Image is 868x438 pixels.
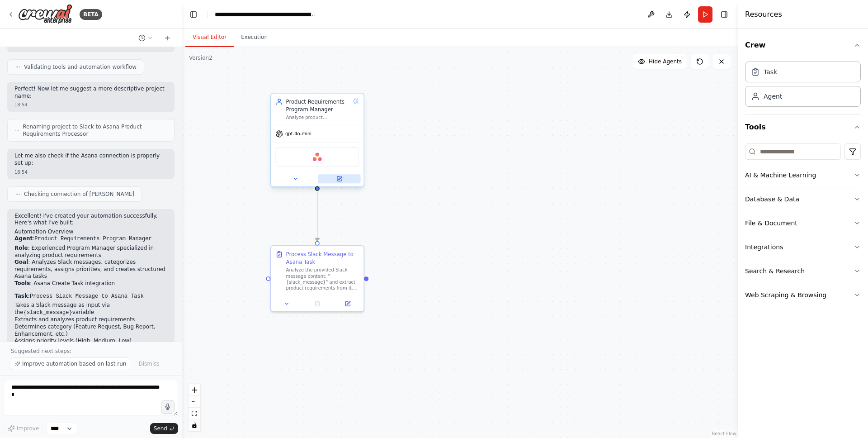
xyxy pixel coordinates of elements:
g: Edge from df6f86e8-6466-4e89-befc-dd60bec01496 to c9add2ab-a986-48b1-886c-8f82c666d2f9 [313,192,321,241]
img: Logo [18,4,72,24]
button: Send [150,423,178,434]
div: Crew [745,58,861,114]
li: Takes a Slack message as input via the variable [14,302,167,316]
div: React Flow controls [189,384,200,431]
button: Improve automation based on last run [11,357,130,370]
span: Send [154,425,167,432]
p: Excellent! I've created your automation successfully. Here's what I've built: [14,213,167,227]
button: Web Scraping & Browsing [745,283,861,307]
div: Task [764,67,777,76]
button: Tools [745,114,861,140]
button: Search & Research [745,259,861,283]
h4: Resources [745,9,782,20]
div: Integrations [745,243,783,252]
button: Hide Agents [632,54,687,69]
p: Perfect! Now let me suggest a more descriptive project name: [14,86,167,100]
div: 18:54 [14,169,167,176]
span: Dismiss [138,360,159,367]
button: Hide right sidebar [718,8,731,21]
strong: Task [14,293,28,299]
li: : Experienced Program Manager specialized in analyzing product requirements [14,245,167,259]
span: Validating tools and automation workflow [24,63,137,71]
div: Tools [745,140,861,314]
button: Integrations [745,235,861,259]
button: Crew [745,33,861,58]
button: Open in side panel [335,299,360,308]
button: zoom in [189,384,200,396]
code: Process Slack Message to Asana Task [30,293,144,300]
div: 18:54 [14,101,167,108]
div: Database & Data [745,195,799,204]
button: Visual Editor [185,28,234,47]
div: Product Requirements Program ManagerAnalyze product requirement messages from Slack, categorize t... [270,94,364,188]
button: Switch to previous chat [135,33,156,43]
button: AI & Machine Learning [745,163,861,187]
div: Web Scraping & Browsing [745,290,826,300]
button: Click to speak your automation idea [161,400,175,414]
span: gpt-4o-mini [285,131,311,137]
div: BETA [80,9,102,20]
button: Improve [4,423,43,434]
div: Process Slack Message to Asana TaskAnalyze the provided Slack message content: "{slack_message}" ... [270,245,364,312]
div: AI & Machine Learning [745,171,816,180]
code: Product Requirements Program Manager [34,236,151,242]
p: Suggested next steps: [11,348,171,355]
p: : [14,235,167,243]
a: React Flow attribution [712,431,736,436]
div: Agent [764,92,782,101]
strong: Tools [14,280,30,286]
div: File & Document [745,219,797,228]
button: Execution [234,28,275,47]
span: Renaming project to Slack to Asana Product Requirements Processor [23,123,167,138]
button: fit view [189,408,200,419]
li: Extracts and analyzes product requirements [14,316,167,324]
li: Determines category (Feature Request, Bug Report, Enhancement, etc.) [14,324,167,338]
div: Analyze the provided Slack message content: "{slack_message}" and extract product requirements fr... [286,267,359,291]
span: Checking connection of [PERSON_NAME] [24,190,134,198]
h2: Automation Overview [14,229,167,236]
button: File & Document [745,211,861,235]
strong: Agent [14,235,33,242]
div: Version 2 [189,54,212,62]
p: : [14,293,167,300]
button: Dismiss [134,357,164,370]
li: : Asana Create Task integration [14,280,167,287]
li: : Analyzes Slack messages, categorizes requirements, assigns priorities, and creates structured A... [14,259,167,280]
strong: Goal [14,259,28,265]
strong: Role [14,245,28,251]
div: Process Slack Message to Asana Task [286,251,359,266]
button: Hide left sidebar [187,8,200,21]
span: Improve automation based on last run [22,360,126,367]
p: Let me also check if the Asana connection is properly set up: [14,152,167,167]
code: {slack_message} [24,309,72,316]
div: Search & Research [745,267,805,276]
div: Product Requirements Program Manager [286,98,350,113]
div: Analyze product requirement messages from Slack, categorize them by importance and type, assign a... [286,114,350,120]
nav: breadcrumb [215,10,316,19]
button: toggle interactivity [189,419,200,431]
button: No output available [302,299,334,308]
span: Improve [17,425,39,432]
button: Start a new chat [160,33,175,43]
button: Database & Data [745,187,861,211]
button: Open in side panel [318,174,360,183]
span: Hide Agents [649,58,682,65]
button: zoom out [189,396,200,408]
img: Asana [313,152,322,162]
li: Assigns priority levels (High, Medium, Low) [14,338,167,345]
